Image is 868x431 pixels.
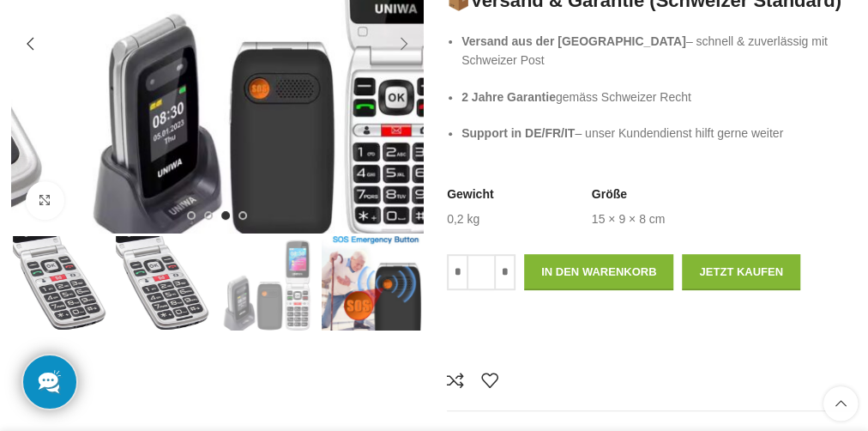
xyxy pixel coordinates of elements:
img: Senioren-Telefon mit extra grossen Tasten – Bild 4 [322,236,421,337]
div: 2 / 4 [114,236,217,336]
img: Senioren-Telefon mit extra grossen Tasten [13,236,112,336]
td: 0,2 kg [447,211,479,228]
div: 4 / 4 [320,236,423,337]
img: Senioren-Telefon mit extra grossen Tasten – Bild 2 [116,236,215,336]
img: Betagten Telefon [219,236,318,336]
li: Go to slide 3 [221,211,230,220]
iframe: Sicherer Rahmen für schnelle Bezahlvorgänge [443,299,859,346]
td: 15 × 9 × 8 cm [592,211,666,228]
table: Produktdetails [447,186,855,228]
button: In den Warenkorb [524,254,673,290]
li: Go to slide 2 [204,211,213,220]
div: 3 / 4 [217,236,320,336]
div: 1 / 4 [11,236,114,336]
p: – unser Kundendienst hilft gerne weiter [461,124,855,143]
input: Produktmenge [468,254,494,290]
button: Jetzt kaufen [682,254,800,290]
p: gemäss Schweizer Recht [461,88,855,106]
div: Previous slide [13,27,47,61]
p: – schnell & zuverlässig mit Schweizer Post [461,32,855,70]
a: Scroll to top button [823,386,858,421]
li: Go to slide 1 [187,211,196,220]
span: Größe [592,186,627,203]
strong: Support in DE/FR/IT [461,126,575,140]
span: Gewicht [447,186,493,203]
li: Go to slide 4 [238,211,247,220]
strong: Versand aus der [GEOGRAPHIC_DATA] [461,34,686,48]
strong: 2 Jahre Garantie [461,90,556,104]
div: Next slide [387,27,421,61]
